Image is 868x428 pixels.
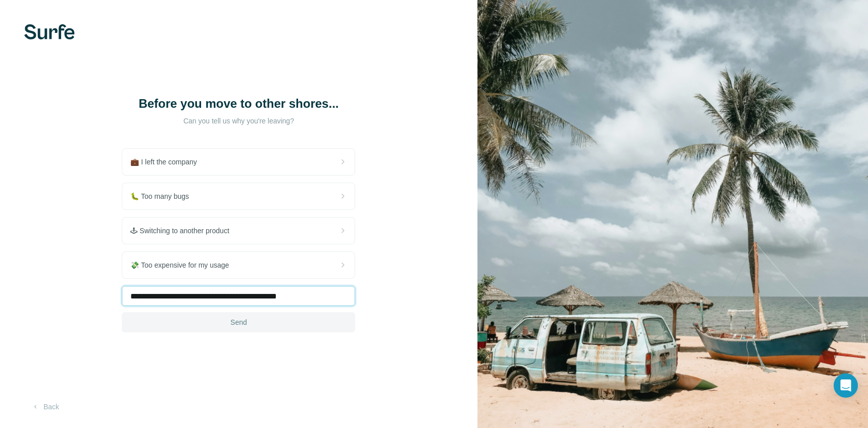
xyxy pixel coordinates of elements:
p: Can you tell us why you're leaving? [137,116,340,126]
button: Send [122,312,355,332]
span: 💸 Too expensive for my usage [130,260,237,270]
button: Back [24,398,66,416]
span: Send [230,317,247,327]
span: 🐛 Too many bugs [130,191,197,201]
span: 💼 I left the company [130,157,205,167]
h1: Before you move to other shores... [137,96,340,112]
div: Open Intercom Messenger [834,373,858,398]
img: Surfe's logo [24,24,75,39]
span: 🕹 Switching to another product [130,226,237,236]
